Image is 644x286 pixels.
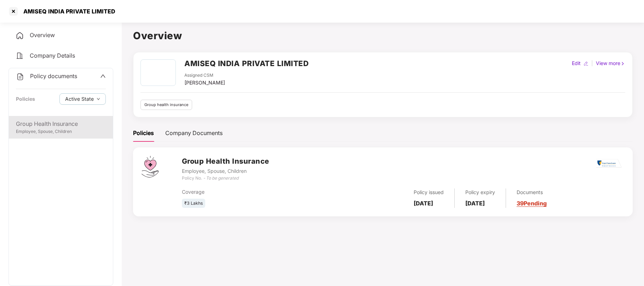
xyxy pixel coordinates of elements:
a: 39 Pending [517,200,547,207]
div: Policies [133,129,154,138]
span: Company Details [30,52,75,59]
img: rsi.png [596,159,622,168]
div: Assigned CSM [184,72,225,79]
img: svg+xml;base64,PHN2ZyB4bWxucz0iaHR0cDovL3d3dy53My5vcmcvMjAwMC9zdmciIHdpZHRoPSI0Ny43MTQiIGhlaWdodD... [142,156,159,177]
div: Group Health Insurance [16,119,106,128]
div: Coverage [182,188,329,196]
div: Documents [517,188,547,196]
div: Employee, Spouse, Children [16,128,106,135]
h2: AMISEQ INDIA PRIVATE LIMITED [184,58,309,69]
div: Policies [16,95,35,103]
button: Active Statedown [59,93,106,105]
div: Policy No. - [182,175,269,182]
i: To be generated [206,175,238,181]
h3: Group Health Insurance [182,156,269,167]
span: Active State [65,95,94,103]
div: Policy issued [414,188,444,196]
span: up [100,73,106,79]
span: Policy documents [30,72,77,80]
div: ₹3 Lakhs [182,199,205,208]
div: View more [594,59,627,67]
div: Company Documents [165,129,223,138]
div: [PERSON_NAME] [184,79,225,87]
div: Group health insurance [140,100,192,110]
span: down [97,97,100,101]
div: Employee, Spouse, Children [182,167,269,175]
h1: Overview [133,28,633,43]
img: editIcon [583,61,588,66]
div: AMISEQ INDIA PRIVATE LIMITED [19,8,115,15]
img: svg+xml;base64,PHN2ZyB4bWxucz0iaHR0cDovL3d3dy53My5vcmcvMjAwMC9zdmciIHdpZHRoPSIyNCIgaGVpZ2h0PSIyNC... [16,52,24,60]
div: Policy expiry [465,188,495,196]
img: svg+xml;base64,PHN2ZyB4bWxucz0iaHR0cDovL3d3dy53My5vcmcvMjAwMC9zdmciIHdpZHRoPSIyNCIgaGVpZ2h0PSIyNC... [16,31,24,40]
div: | [590,59,594,67]
div: Edit [570,59,582,67]
span: Overview [30,31,55,39]
img: rightIcon [620,61,625,66]
img: svg+xml;base64,PHN2ZyB4bWxucz0iaHR0cDovL3d3dy53My5vcmcvMjAwMC9zdmciIHdpZHRoPSIyNCIgaGVpZ2h0PSIyNC... [16,72,24,81]
b: [DATE] [414,200,433,207]
b: [DATE] [465,200,485,207]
